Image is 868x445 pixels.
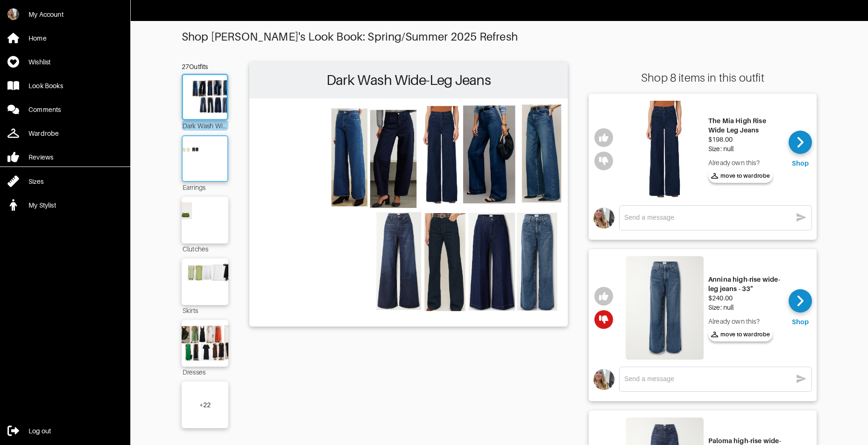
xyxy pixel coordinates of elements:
div: Annina high-rise wide-leg jeans - 33" [708,275,782,293]
img: avatar [593,208,614,229]
div: Clutches [182,243,228,254]
div: Shop [792,159,809,168]
img: Outfit Skirts [178,263,232,300]
div: Earrings [182,182,228,192]
div: Home [28,34,47,43]
div: Already own this? [708,317,782,326]
img: Outfit Dresses [178,325,232,362]
div: Shop [PERSON_NAME]'s Look Book: Spring/Summer 2025 Refresh [182,30,817,43]
div: Dresses [182,367,228,377]
h2: Dark Wash Wide-Leg Jeans [254,67,563,94]
img: avatar [593,369,614,390]
img: Outfit Dark Wash Wide-Leg Jeans [254,103,563,320]
div: 27 Outfits [182,62,228,71]
div: My Stylist [28,201,56,210]
button: move to wardrobe [708,327,773,341]
div: Sizes [28,177,43,186]
div: Shop 8 items in this outfit [589,71,817,84]
img: xWemDYNAqtuhRT7mQ8QZfc8g [7,8,19,20]
div: My Account [28,10,64,19]
img: Outfit Dark Wash Wide-Leg Jeans [180,80,229,114]
span: move to wardrobe [711,172,770,180]
div: Wishlist [28,57,50,67]
img: Outfit Clutches [178,202,232,239]
span: move to wardrobe [711,330,770,339]
div: Skirts [182,305,228,315]
a: Shop [789,289,812,327]
div: $240.00 [708,293,782,303]
div: Size: null [708,303,782,312]
a: Shop [789,131,812,168]
div: Shop [792,317,809,327]
img: Annina high-rise wide-leg jeans - 33" [626,256,704,360]
div: Already own this? [708,158,782,167]
div: $198.00 [708,135,782,144]
img: The Mia High Rise Wide Leg Jeans [626,101,704,198]
img: Outfit Earrings [180,141,230,176]
div: Reviews [28,153,53,162]
div: The Mia High Rise Wide Leg Jeans [708,116,782,135]
div: + 22 [199,400,211,410]
div: Size: null [708,144,782,153]
button: move to wardrobe [708,169,773,183]
div: Log out [28,426,51,436]
div: Look Books [28,81,63,90]
div: Comments [28,105,61,114]
div: Dark Wash Wide-Leg Jeans [182,120,228,131]
div: Wardrobe [28,129,59,138]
